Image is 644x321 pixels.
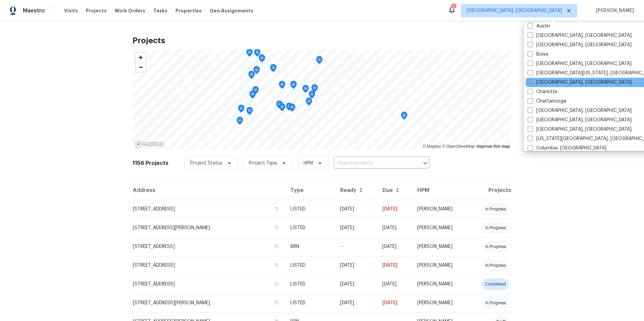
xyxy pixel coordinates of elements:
div: Map marker [279,103,285,114]
div: Map marker [249,90,256,101]
div: Map marker [270,64,277,74]
div: Map marker [248,71,255,81]
div: Map marker [306,98,312,108]
label: [GEOGRAPHIC_DATA], [GEOGRAPHIC_DATA] [528,107,632,114]
th: Projects [469,181,512,200]
td: [PERSON_NAME] [412,218,469,237]
span: Maestro [23,7,45,14]
span: [PERSON_NAME] [593,7,634,14]
td: [DATE] [377,200,412,218]
td: [DATE] [335,294,377,312]
div: Map marker [238,105,245,115]
a: Improve this map [477,144,510,149]
th: Address [132,181,285,200]
div: Map marker [289,104,296,114]
input: Search projects [334,158,411,169]
th: Due [377,181,412,200]
span: Geo Assignments [210,7,253,14]
td: [STREET_ADDRESS][PERSON_NAME] [132,218,285,237]
div: Map marker [246,49,253,59]
div: Map marker [401,112,408,122]
span: Project Status [190,160,222,167]
div: Map marker [279,81,285,91]
td: [DATE] [335,275,377,294]
div: Map marker [259,54,265,65]
span: Visits [64,7,78,14]
span: Properties [175,7,202,14]
div: Map marker [276,101,283,111]
td: [DATE] [377,294,412,312]
div: Map marker [316,56,323,66]
td: [PERSON_NAME] [412,200,469,218]
div: in progress [483,222,508,234]
td: LISTED [285,256,335,275]
div: completed [482,278,508,290]
div: 3 [451,4,456,11]
button: Copy Address [274,281,280,287]
td: [PERSON_NAME] [412,256,469,275]
td: [DATE] [377,275,412,294]
button: Copy Address [274,224,280,231]
label: [GEOGRAPHIC_DATA], [GEOGRAPHIC_DATA] [528,32,632,39]
td: LISTED [285,275,335,294]
div: Map marker [254,49,261,59]
td: BRN [285,237,335,256]
td: [STREET_ADDRESS] [132,200,285,218]
a: OpenStreetMap [442,144,475,149]
td: [STREET_ADDRESS] [132,256,285,275]
div: Map marker [246,107,253,117]
th: HPM [412,181,469,200]
td: Resale COE 2025-08-24T00:00:00.000Z [377,237,412,256]
button: Open [421,158,430,168]
div: Map marker [252,86,259,97]
div: in progress [483,297,508,309]
label: Boise [528,51,548,58]
label: [GEOGRAPHIC_DATA], [GEOGRAPHIC_DATA] [528,126,632,133]
td: LISTED [285,200,335,218]
label: [GEOGRAPHIC_DATA], [GEOGRAPHIC_DATA] [528,42,632,48]
td: [PERSON_NAME] [412,237,469,256]
h2: 1156 Projects [132,160,168,167]
div: Map marker [286,103,292,113]
label: Charlotte [528,88,557,95]
td: [STREET_ADDRESS] [132,275,285,294]
button: Copy Address [274,262,280,268]
a: Mapbox [423,144,441,149]
div: Map marker [236,117,243,127]
label: Austin [528,23,550,29]
td: -- [335,237,377,256]
td: [DATE] [377,218,412,237]
div: in progress [483,241,508,253]
div: Map marker [311,84,318,94]
label: Columbia, [GEOGRAPHIC_DATA] [528,145,606,151]
button: Copy Address [274,300,280,306]
td: [DATE] [335,218,377,237]
label: [GEOGRAPHIC_DATA], [GEOGRAPHIC_DATA] [528,60,632,67]
td: LISTED [285,294,335,312]
div: in progress [483,203,508,215]
h2: Projects [132,37,512,44]
td: [PERSON_NAME] [412,275,469,294]
div: Map marker [302,85,309,95]
div: in progress [483,259,508,271]
th: Type [285,181,335,200]
a: Mapbox homepage [135,140,164,148]
div: Map marker [290,81,297,91]
td: [DATE] [335,256,377,275]
span: Project Type [249,160,277,167]
div: Map marker [253,66,260,76]
td: [DATE] [377,256,412,275]
button: Zoom out [136,62,146,72]
button: Zoom in [136,53,146,62]
label: [GEOGRAPHIC_DATA], [GEOGRAPHIC_DATA] [528,117,632,123]
td: LISTED [285,218,335,237]
label: Chattanooga [528,98,566,105]
span: HPM [304,160,313,167]
td: [DATE] [335,200,377,218]
button: Copy Address [274,243,280,249]
td: [STREET_ADDRESS][PERSON_NAME] [132,294,285,312]
td: [STREET_ADDRESS] [132,237,285,256]
button: Copy Address [274,206,280,212]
